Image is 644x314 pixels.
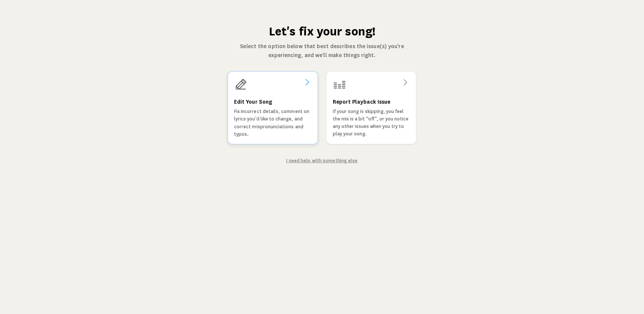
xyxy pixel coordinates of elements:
h3: Report Playback Issue [333,97,390,106]
h3: Edit Your Song [234,97,272,106]
a: Report Playback IssueIf your song is skipping, you feel the mix is a bit “off”, or you notice any... [326,72,416,144]
h1: Let's fix your song! [227,24,417,39]
a: Edit Your SongFix incorrect details, comment on lyrics you'd like to change, and correct mispronu... [228,72,318,144]
p: Fix incorrect details, comment on lyrics you'd like to change, and correct mispronunciations and ... [234,108,312,138]
a: I need help with something else [286,158,357,163]
p: If your song is skipping, you feel the mix is a bit “off”, or you notice any other issues when yo... [333,108,410,138]
p: Select the option below that best describes the issue(s) you're experiencing, and we'll make thin... [227,42,417,60]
